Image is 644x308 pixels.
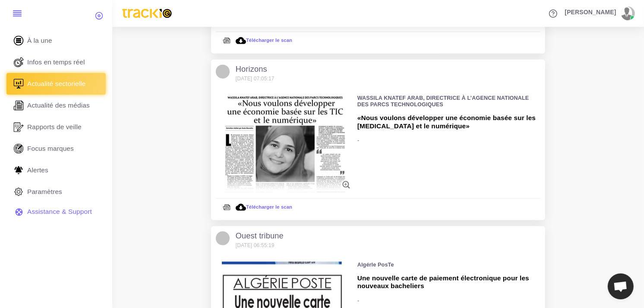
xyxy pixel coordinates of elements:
a: À la une [6,30,106,51]
img: revue-editorielle.svg [12,99,25,112]
h5: Horizons [236,65,275,74]
img: 86981718915f0886f9b7141575599be5.jpg [222,95,351,192]
span: Infos en temps réel [27,57,85,67]
a: Ouvrir le chat [608,273,634,299]
h6: WASSILA KNATEF ARAB, DIRECTRICE À L’AGENCE NATIONALE DES PARCS TECHNOLOGIQUES [357,95,540,108]
img: download.svg [236,35,246,46]
small: [DATE] 07:05:17 [236,76,275,82]
img: revue-live.svg [12,56,25,69]
a: Infos en temps réel [6,51,106,73]
span: Assistance & Support [27,207,92,216]
h5: Une nouvelle carte de paiement électronique pour les nouveaux bacheliers [357,274,540,290]
a: Télécharger le scan [234,204,292,210]
img: home.svg [12,34,25,47]
span: Actualité sectorielle [27,79,86,89]
img: trackio.svg [118,5,176,22]
a: Focus marques [6,138,106,159]
img: revue-sectorielle.svg [12,77,25,90]
img: newspaper.svg [222,203,231,212]
h5: «Nous voulons développer une économie basée sur les [MEDICAL_DATA] et le numérique» [357,114,540,130]
a: Alertes [6,159,106,181]
a: [PERSON_NAME] avatar [561,6,638,20]
img: rapport_1.svg [12,121,25,133]
a: Rapports de veille [6,116,106,138]
span: [PERSON_NAME] [565,9,616,15]
span: Rapports de veille [27,122,82,132]
h5: Ouest tribune [236,232,284,241]
span: Actualité des médias [27,101,90,110]
img: newspaper.svg [222,36,231,45]
span: À la une [27,36,52,45]
h6: AlgérIe PosTe [357,262,540,268]
a: Paramètres [6,181,106,203]
span: Focus marques [27,144,74,153]
img: parametre.svg [12,185,25,198]
a: Actualité des médias [6,95,106,116]
img: zoom [341,180,351,190]
img: Avatar [216,65,230,79]
img: focus-marques.svg [12,142,25,155]
img: download.svg [236,202,246,213]
a: Télécharger le scan [234,38,292,43]
a: Actualité sectorielle [6,73,106,95]
small: [DATE] 06:55:19 [236,242,275,248]
img: Avatar [216,232,230,245]
span: Paramètres [27,187,62,197]
span: Alertes [27,165,48,175]
div: - [357,89,540,198]
img: Alerte.svg [12,164,25,177]
img: avatar [621,6,632,20]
